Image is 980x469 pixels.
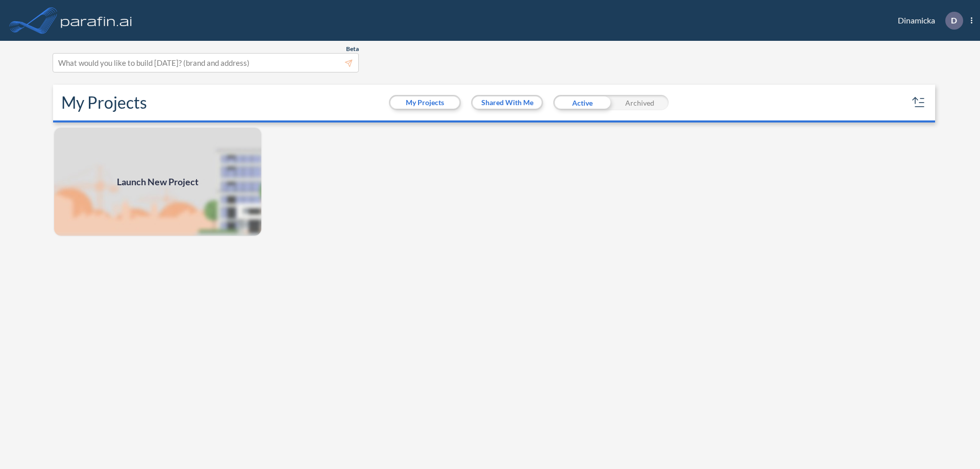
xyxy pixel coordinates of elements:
[117,175,199,189] span: Launch New Project
[53,127,262,237] a: Launch New Project
[59,10,134,31] img: logo
[61,93,147,112] h2: My Projects
[911,94,927,111] button: sort
[390,96,459,109] button: My Projects
[346,45,359,53] span: Beta
[883,12,972,30] div: Dinamicka
[951,16,957,25] p: D
[611,95,669,110] div: Archived
[553,95,611,110] div: Active
[53,127,262,237] img: add
[473,96,542,109] button: Shared With Me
